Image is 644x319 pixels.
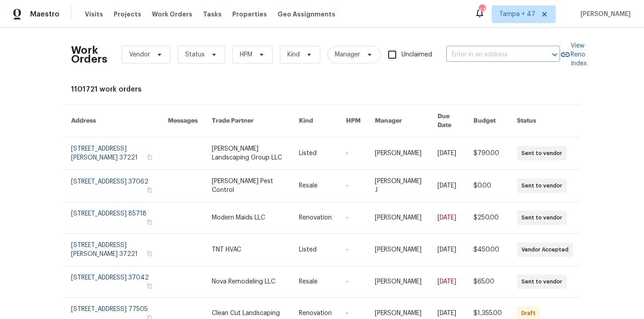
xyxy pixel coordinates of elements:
span: Visits [85,10,103,19]
span: HPM [240,50,252,59]
td: [PERSON_NAME] Landscaping Group LLC [205,137,292,170]
h2: Work Orders [71,46,107,64]
td: Renovation [292,202,339,234]
div: 1101721 work orders [71,85,573,94]
button: Copy Address [146,153,154,161]
th: Trade Partner [205,105,292,137]
td: Resale [292,266,339,298]
th: Due Date [430,105,466,137]
th: Address [64,105,161,137]
td: Resale [292,170,339,202]
th: Messages [161,105,205,137]
span: Tasks [203,11,222,17]
th: Kind [292,105,339,137]
td: - [339,202,368,234]
td: - [339,234,368,266]
button: Open [549,48,561,61]
td: [PERSON_NAME] [368,234,430,266]
span: Vendor [129,50,150,59]
td: Listed [292,137,339,170]
td: [PERSON_NAME] Pest Control [205,170,292,202]
span: Projects [114,10,141,19]
td: Modern Maids LLC [205,202,292,234]
span: Properties [232,10,267,19]
td: [PERSON_NAME] [368,266,430,298]
a: View Reno Index [560,41,587,68]
td: - [339,170,368,202]
span: Tampa + 47 [499,10,535,19]
td: Listed [292,234,339,266]
span: Geo Assignments [278,10,335,19]
span: [PERSON_NAME] [577,10,631,19]
td: - [339,266,368,298]
span: Maestro [30,10,60,19]
th: HPM [339,105,368,137]
span: Unclaimed [402,50,432,60]
button: Copy Address [146,282,154,290]
span: Status [185,50,205,59]
td: Nova Remodeling LLC [205,266,292,298]
span: Kind [287,50,300,59]
span: Work Orders [152,10,192,19]
th: Manager [368,105,430,137]
button: Copy Address [146,218,154,226]
td: [PERSON_NAME] J [368,170,430,202]
td: [PERSON_NAME] [368,202,430,234]
td: - [339,137,368,170]
button: Copy Address [146,250,154,258]
span: Manager [335,50,360,59]
th: Status [510,105,580,137]
td: TNT HVAC [205,234,292,266]
td: [PERSON_NAME] [368,137,430,170]
div: 437 [479,5,485,14]
input: Enter in an address [446,48,535,62]
th: Budget [466,105,510,137]
button: Copy Address [146,186,154,194]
